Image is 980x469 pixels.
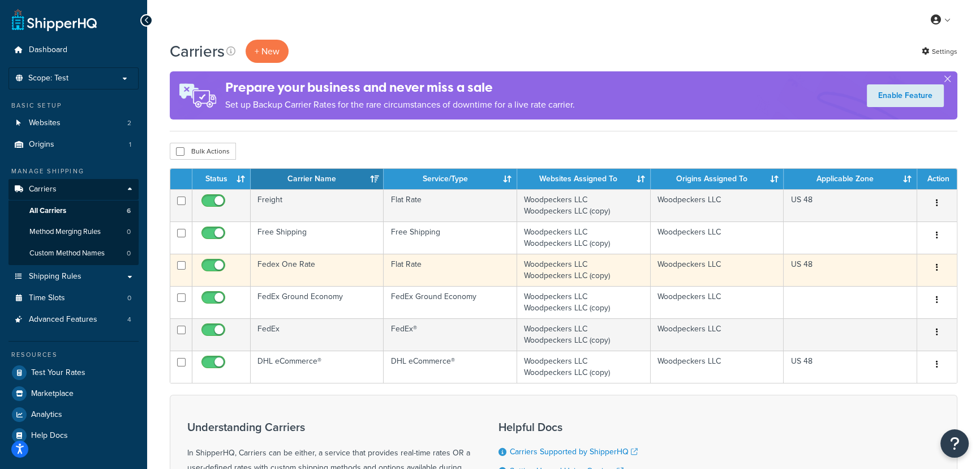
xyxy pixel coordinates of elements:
[29,185,57,194] span: Carriers
[384,286,517,318] td: FedEx Ground Economy
[384,318,517,351] td: FedEx®
[187,421,470,433] h3: Understanding Carriers
[651,254,784,286] td: Woodpeckers LLC
[8,221,139,242] a: Method Merging Rules 0
[651,169,784,189] th: Origins Assigned To: activate to sort column ascending
[251,221,384,254] td: Free Shipping
[8,309,139,330] a: Advanced Features 4
[510,446,638,458] a: Carriers Supported by ShipperHQ
[8,101,139,110] div: Basic Setup
[517,169,651,189] th: Websites Assigned To: activate to sort column ascending
[8,113,139,134] li: Websites
[29,249,105,258] span: Custom Method Names
[784,254,917,286] td: US 48
[384,189,517,221] td: Flat Rate
[29,118,61,128] span: Websites
[651,286,784,318] td: Woodpeckers LLC
[8,243,139,264] a: Custom Method Names 0
[8,243,139,264] li: Custom Method Names
[129,140,131,150] span: 1
[384,169,517,189] th: Service/Type: activate to sort column ascending
[31,410,62,420] span: Analytics
[8,40,139,61] a: Dashboard
[940,429,969,458] button: Open Resource Center
[517,221,651,254] td: Woodpeckers LLC Woodpeckers LLC (copy)
[651,351,784,383] td: Woodpeckers LLC
[31,368,85,378] span: Test Your Rates
[170,71,225,120] img: ad-rules-rateshop-fe6ec290ccb7230408bd80ed9643f0289d75e0ffd9eb532fc0e269fcd187b520.png
[28,74,68,83] span: Scope: Test
[29,227,101,237] span: Method Merging Rules
[784,169,917,189] th: Applicable Zone: activate to sort column ascending
[29,315,97,325] span: Advanced Features
[29,45,67,55] span: Dashboard
[246,40,289,63] button: + New
[12,8,97,31] a: ShipperHQ Home
[31,431,68,441] span: Help Docs
[384,221,517,254] td: Free Shipping
[784,189,917,221] td: US 48
[127,249,131,258] span: 0
[127,118,131,128] span: 2
[8,288,139,309] a: Time Slots 0
[8,113,139,134] a: Websites 2
[517,189,651,221] td: Woodpeckers LLC Woodpeckers LLC (copy)
[517,254,651,286] td: Woodpeckers LLC Woodpeckers LLC (copy)
[251,189,384,221] td: Freight
[8,383,139,404] a: Marketplace
[8,201,139,221] li: All Carriers
[251,318,384,351] td: FedEx
[127,206,131,216] span: 6
[517,351,651,383] td: Woodpeckers LLC Woodpeckers LLC (copy)
[31,389,74,399] span: Marketplace
[8,350,139,360] div: Resources
[8,179,139,265] li: Carriers
[922,44,957,59] a: Settings
[8,363,139,383] a: Test Your Rates
[225,97,575,113] p: Set up Backup Carrier Rates for the rare circumstances of downtime for a live rate carrier.
[170,143,236,160] button: Bulk Actions
[8,134,139,155] a: Origins 1
[29,206,66,216] span: All Carriers
[251,254,384,286] td: Fedex One Rate
[8,288,139,309] li: Time Slots
[917,169,957,189] th: Action
[517,286,651,318] td: Woodpeckers LLC Woodpeckers LLC (copy)
[384,254,517,286] td: Flat Rate
[127,227,131,237] span: 0
[29,272,81,282] span: Shipping Rules
[29,293,65,303] span: Time Slots
[225,78,575,97] h4: Prepare your business and never miss a sale
[8,309,139,330] li: Advanced Features
[498,421,646,433] h3: Helpful Docs
[651,189,784,221] td: Woodpeckers LLC
[8,201,139,221] a: All Carriers 6
[8,221,139,242] li: Method Merging Rules
[192,169,251,189] th: Status: activate to sort column ascending
[127,293,131,303] span: 0
[8,404,139,425] a: Analytics
[8,179,139,200] a: Carriers
[170,40,225,62] h1: Carriers
[867,84,944,107] a: Enable Feature
[384,351,517,383] td: DHL eCommerce®
[784,351,917,383] td: US 48
[251,286,384,318] td: FedEx Ground Economy
[517,318,651,351] td: Woodpeckers LLC Woodpeckers LLC (copy)
[251,351,384,383] td: DHL eCommerce®
[251,169,384,189] th: Carrier Name: activate to sort column ascending
[651,318,784,351] td: Woodpeckers LLC
[127,315,131,325] span: 4
[29,140,54,150] span: Origins
[8,167,139,176] div: Manage Shipping
[651,221,784,254] td: Woodpeckers LLC
[8,266,139,287] a: Shipping Rules
[8,425,139,446] a: Help Docs
[8,134,139,155] li: Origins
